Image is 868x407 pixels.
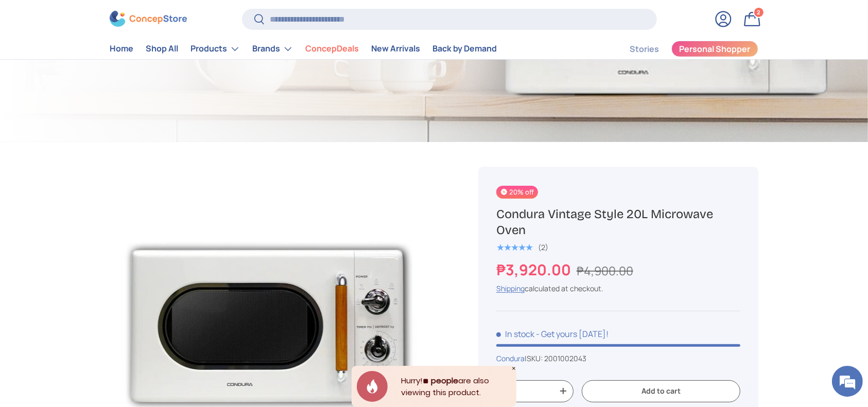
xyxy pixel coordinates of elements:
nav: Primary [110,39,497,59]
span: ★★★★★ [496,242,533,253]
span: SKU: [527,353,543,363]
span: In stock [496,328,534,340]
summary: Products [184,39,246,59]
a: Stories [630,39,659,59]
span: Personal Shopper [680,45,751,54]
button: Add to cart [582,380,740,402]
div: Close [511,366,516,371]
p: - Get yours [DATE]! [536,328,609,340]
img: ConcepStore [110,11,187,27]
a: Back by Demand [432,39,497,59]
span: 2001002043 [544,353,586,363]
a: Shop All [146,39,178,59]
h1: Condura Vintage Style 20L Microwave Oven [496,206,740,238]
div: 5.0 out of 5.0 stars [496,243,533,252]
span: 20% off [496,186,538,199]
a: New Arrivals [371,39,420,59]
div: calculated at checkout. [496,283,740,294]
nav: Secondary [605,39,758,59]
summary: Brands [246,39,299,59]
div: (2) [538,243,548,251]
a: Home [110,39,133,59]
strong: ₱3,920.00 [496,259,574,280]
span: | [525,353,586,363]
a: ConcepDeals [305,39,359,59]
a: Personal Shopper [671,41,758,57]
a: 5.0 out of 5.0 stars (2) [496,241,548,252]
span: 2 [757,9,761,16]
s: ₱4,900.00 [577,262,633,279]
a: Shipping [496,284,525,293]
a: Condura [496,353,525,363]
